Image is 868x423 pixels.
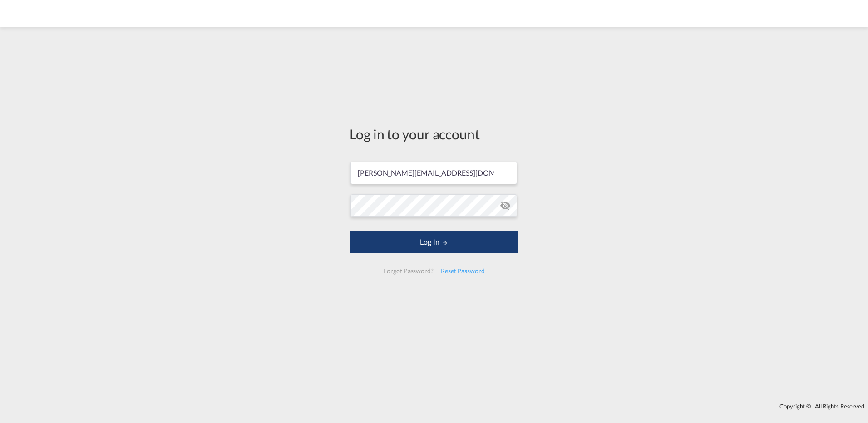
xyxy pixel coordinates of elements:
button: LOGIN [350,231,518,253]
div: Reset Password [437,263,488,279]
div: Log in to your account [350,124,518,143]
div: Forgot Password? [380,263,437,279]
input: Enter email/phone number [350,162,517,184]
md-icon: icon-eye-off [500,200,511,211]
